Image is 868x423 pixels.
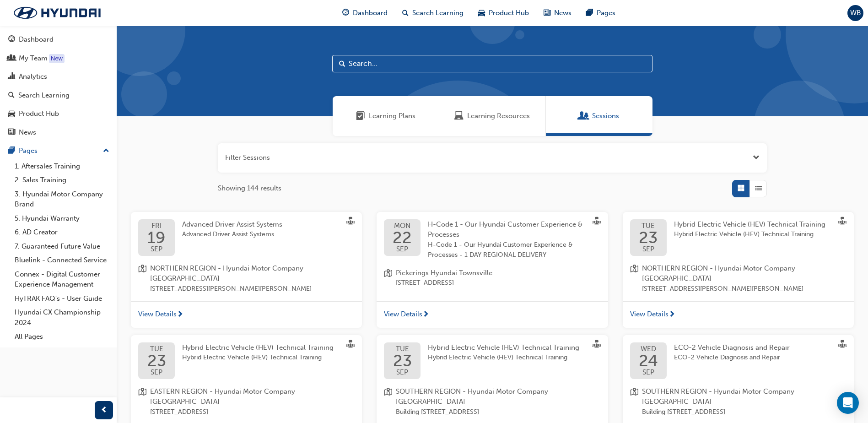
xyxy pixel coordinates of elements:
[384,268,600,288] a: location-iconPickerings Hyundai Townsville[STREET_ADDRESS]
[150,386,355,407] span: EASTERN REGION - Hyundai Motor Company [GEOGRAPHIC_DATA]
[182,343,334,352] span: Hybrid Electric Vehicle (HEV) Technical Training
[8,129,15,137] span: news-icon
[639,346,658,352] span: WED
[19,127,36,138] div: News
[4,87,113,104] a: Search Learning
[439,96,546,136] a: Learning ResourcesLearning Resources
[182,220,282,228] span: Advanced Driver Assist Systems
[131,212,362,328] button: FRI19SEPAdvanced Driver Assist SystemsAdvanced Driver Assist Systemslocation-iconNORTHERN REGION ...
[5,3,110,22] img: Trak
[19,71,47,82] div: Analytics
[11,267,113,292] a: Connex - Digital Customer Experience Management
[639,222,658,229] span: TUE
[393,369,412,376] span: SEP
[4,68,113,85] a: Analytics
[396,268,492,278] span: Pickerings Hyundai Townsville
[393,352,412,369] span: 23
[623,301,854,328] a: View Details
[4,142,113,159] button: Pages
[19,34,54,45] div: Dashboard
[147,222,166,229] span: FRI
[177,311,183,319] span: next-icon
[11,239,113,254] a: 7. Guaranteed Future Value
[642,284,846,294] span: [STREET_ADDRESS][PERSON_NAME][PERSON_NAME]
[138,342,355,379] a: TUE23SEPHybrid Electric Vehicle (HEV) Technical TrainingHybrid Electric Vehicle (HEV) Technical T...
[138,263,355,294] a: location-iconNORTHERN REGION - Hyundai Motor Company [GEOGRAPHIC_DATA][STREET_ADDRESS][PERSON_NAM...
[147,369,166,376] span: SEP
[11,253,113,267] a: Bluelink - Connected Service
[332,55,652,72] input: Search...
[4,31,113,48] a: Dashboard
[639,369,658,376] span: SEP
[8,92,15,100] span: search-icon
[396,407,600,418] span: Building [STREET_ADDRESS]
[847,5,863,21] button: WB
[428,343,579,352] span: Hybrid Electric Vehicle (HEV) Technical Training
[131,301,362,328] a: View Details
[369,111,415,121] span: Learning Plans
[579,111,588,121] span: Sessions
[536,4,579,22] a: news-iconNews
[639,246,658,253] span: SEP
[642,263,846,284] span: NORTHERN REGION - Hyundai Motor Company [GEOGRAPHIC_DATA]
[738,183,744,194] span: Grid
[11,159,113,174] a: 1. Aftersales Training
[674,352,790,363] span: ECO-2 Vehicle Diagnosis and Repair
[592,111,619,121] span: Sessions
[837,392,859,414] div: Open Intercom Messenger
[11,225,113,239] a: 6. AD Creator
[377,301,608,328] a: View Details
[342,7,349,19] span: guage-icon
[630,309,669,320] span: View Details
[150,263,355,284] span: NORTHERN REGION - Hyundai Motor Company [GEOGRAPHIC_DATA]
[11,292,113,306] a: HyTRAK FAQ's - User Guide
[138,386,355,418] a: location-iconEASTERN REGION - Hyundai Motor Company [GEOGRAPHIC_DATA][STREET_ADDRESS]
[377,212,608,328] button: MON22SEPH-Code 1 - Our Hyundai Customer Experience & ProcessesH-Code 1 - Our Hyundai Customer Exp...
[412,8,464,18] span: Search Learning
[182,352,334,363] span: Hybrid Electric Vehicle (HEV) Technical Training
[11,187,113,211] a: 3. Hyundai Motor Company Brand
[630,219,846,256] a: TUE23SEPHybrid Electric Vehicle (HEV) Technical TrainingHybrid Electric Vehicle (HEV) Technical T...
[393,229,412,246] span: 22
[11,330,113,344] a: All Pages
[630,263,846,294] a: location-iconNORTHERN REGION - Hyundai Motor Company [GEOGRAPHIC_DATA][STREET_ADDRESS][PERSON_NAM...
[478,7,485,19] span: car-icon
[838,340,846,350] span: sessionType_FACE_TO_FACE-icon
[402,7,409,19] span: search-icon
[489,8,529,18] span: Product Hub
[11,173,113,187] a: 2. Sales Training
[593,340,601,350] span: sessionType_FACE_TO_FACE-icon
[19,53,48,64] div: My Team
[19,146,38,156] div: Pages
[138,219,355,256] a: FRI19SEPAdvanced Driver Assist SystemsAdvanced Driver Assist Systems
[8,73,15,81] span: chart-icon
[428,352,579,363] span: Hybrid Electric Vehicle (HEV) Technical Training
[384,386,392,418] span: location-icon
[150,407,355,418] span: [STREET_ADDRESS]
[4,29,113,142] button: DashboardMy TeamAnalyticsSearch LearningProduct HubNews
[182,229,282,240] span: Advanced Driver Assist Systems
[838,217,846,227] span: sessionType_FACE_TO_FACE-icon
[103,145,109,157] span: up-icon
[4,124,113,141] a: News
[150,284,355,294] span: [STREET_ADDRESS][PERSON_NAME][PERSON_NAME]
[147,346,166,352] span: TUE
[579,4,623,22] a: pages-iconPages
[623,212,854,328] button: TUE23SEPHybrid Electric Vehicle (HEV) Technical TrainingHybrid Electric Vehicle (HEV) Technical T...
[8,54,15,63] span: people-icon
[630,342,846,379] a: WED24SEPECO-2 Vehicle Diagnosis and RepairECO-2 Vehicle Diagnosis and Repair
[384,342,600,379] a: TUE23SEPHybrid Electric Vehicle (HEV) Technical TrainingHybrid Electric Vehicle (HEV) Technical T...
[630,263,638,294] span: location-icon
[554,8,571,18] span: News
[674,229,825,240] span: Hybrid Electric Vehicle (HEV) Technical Training
[422,311,429,319] span: next-icon
[49,54,65,63] div: Tooltip anchor
[353,8,388,18] span: Dashboard
[395,4,471,22] a: search-iconSearch Learning
[18,90,70,101] div: Search Learning
[642,386,846,407] span: SOUTHERN REGION - Hyundai Motor Company [GEOGRAPHIC_DATA]
[384,309,422,320] span: View Details
[597,8,615,18] span: Pages
[546,96,652,136] a: SessionsSessions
